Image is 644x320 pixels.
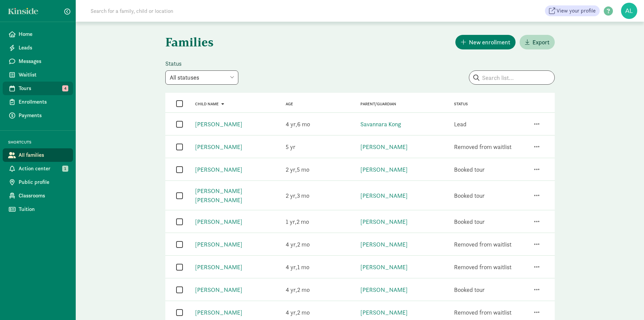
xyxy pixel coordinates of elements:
[297,263,309,271] span: 1
[195,143,242,151] a: [PERSON_NAME]
[19,111,68,120] span: Payments
[3,202,73,216] a: Tuition
[454,102,468,106] span: Status
[286,308,297,316] span: 4
[19,84,68,92] span: Tours
[545,5,600,16] a: View your profile
[360,120,401,128] a: Savannara Kong
[19,57,68,65] span: Messages
[62,166,68,172] span: 1
[165,30,359,54] h1: Families
[195,308,242,316] a: [PERSON_NAME]
[286,143,295,151] span: 5
[360,218,408,226] a: [PERSON_NAME]
[296,218,309,226] span: 2
[195,166,242,173] a: [PERSON_NAME]
[19,192,68,200] span: Classrooms
[454,191,485,200] div: Booked tour
[297,286,310,294] span: 2
[297,192,309,199] span: 3
[286,218,296,226] span: 1
[610,287,644,320] iframe: Chat Widget
[454,240,511,249] div: Removed from waitlist
[454,217,485,226] div: Booked tour
[195,218,242,226] a: [PERSON_NAME]
[454,308,511,317] div: Removed from waitlist
[3,27,73,41] a: Home
[19,205,68,213] span: Tuition
[19,30,68,38] span: Home
[195,240,242,248] a: [PERSON_NAME]
[3,95,73,109] a: Enrollments
[286,166,297,173] span: 2
[360,166,408,173] a: [PERSON_NAME]
[360,286,408,294] a: [PERSON_NAME]
[469,38,510,47] span: New enrollment
[19,165,68,173] span: Action center
[195,102,219,106] span: Child name
[360,308,408,316] a: [PERSON_NAME]
[3,148,73,162] a: All families
[532,38,549,47] span: Export
[360,143,408,151] a: [PERSON_NAME]
[454,120,467,129] div: Lead
[19,178,68,186] span: Public profile
[3,68,73,82] a: Waitlist
[3,189,73,202] a: Classrooms
[455,35,516,49] button: New enrollment
[19,71,68,79] span: Waitlist
[87,4,276,18] input: Search for a family, child or location
[3,162,73,175] a: Action center 1
[195,120,242,128] a: [PERSON_NAME]
[286,240,297,248] span: 4
[3,41,73,55] a: Leads
[454,262,511,272] div: Removed from waitlist
[297,308,310,316] span: 2
[297,120,310,128] span: 6
[19,151,68,159] span: All families
[469,71,554,84] input: Search list...
[454,165,485,174] div: Booked tour
[286,286,297,294] span: 4
[360,192,408,199] a: [PERSON_NAME]
[297,166,309,173] span: 5
[19,98,68,106] span: Enrollments
[286,102,293,106] a: Age
[165,60,238,68] label: Status
[195,102,224,106] a: Child name
[195,286,242,294] a: [PERSON_NAME]
[3,109,73,122] a: Payments
[286,192,297,199] span: 2
[360,102,396,106] a: Parent/Guardian
[3,55,73,68] a: Messages
[19,44,68,52] span: Leads
[3,175,73,189] a: Public profile
[286,263,297,271] span: 4
[360,240,408,248] a: [PERSON_NAME]
[286,120,297,128] span: 4
[360,263,408,271] a: [PERSON_NAME]
[195,187,242,204] a: [PERSON_NAME] [PERSON_NAME]
[454,285,485,294] div: Booked tour
[454,142,511,151] div: Removed from waitlist
[3,82,73,95] a: Tours 4
[556,7,596,15] span: View your profile
[195,263,242,271] a: [PERSON_NAME]
[520,35,555,49] button: Export
[297,240,310,248] span: 2
[62,85,68,91] span: 4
